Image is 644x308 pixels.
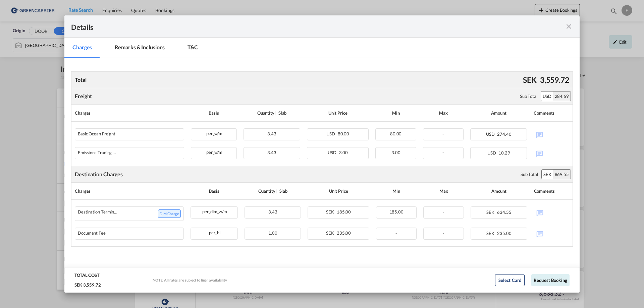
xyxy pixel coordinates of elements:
div: No Comments Available [534,228,570,239]
button: Request Booking [531,274,570,286]
span: 3.43 [267,131,276,136]
div: 3,559.72 [538,73,571,87]
span: - [442,131,444,136]
span: 1.00 [268,230,277,236]
span: 80.00 [390,131,402,136]
div: Max [423,186,464,196]
div: Freight [75,93,92,100]
th: Comments [531,183,573,200]
md-icon: icon-close fg-AAA8AD m-0 cursor [565,22,573,30]
div: Emissions Trading System (ETS) [78,150,118,155]
div: 869.55 [553,170,571,179]
div: Charges [75,108,184,118]
span: SEK [326,209,336,214]
div: Unit Price [307,108,369,118]
div: Destination Terminal Handling Charge [78,209,118,218]
md-dialog: Port of Loading ... [64,15,580,293]
div: NOTE: All rates are subject to liner availability [153,278,227,283]
span: 3.43 [268,209,277,214]
div: Amount [471,186,527,196]
span: SEK [326,230,336,236]
span: - [442,150,444,155]
div: USD [541,91,553,101]
div: Amount [470,108,527,118]
div: Total [73,74,88,85]
span: 274.40 [497,131,511,137]
div: Basis [191,108,237,118]
span: 235.00 [497,231,511,236]
span: 235.00 [337,230,351,236]
span: 3.00 [339,150,348,155]
div: 284.69 [553,91,571,101]
div: SEK [542,170,553,179]
div: Sub Total [520,93,537,99]
th: Comments [530,105,573,122]
span: SEK [486,231,496,236]
span: - [395,230,397,236]
span: DIM Charge [158,209,181,218]
div: Details [71,22,523,30]
md-pagination-wrapper: Use the left and right arrow keys to navigate between tabs [64,39,213,58]
div: Quantity | Slab [244,108,300,118]
span: SEK [486,209,496,215]
span: - [443,230,444,236]
div: Basis [191,186,238,196]
md-tab-item: T&C [179,39,206,58]
div: per_w/m [191,129,236,137]
div: No Comments Available [534,128,569,140]
span: USD [487,150,498,156]
span: 185.00 [389,209,404,214]
div: Quantity | Slab [245,186,301,196]
div: SEK [521,73,538,87]
span: - [443,209,444,214]
span: 80.00 [338,131,350,136]
button: Select Card [495,274,525,286]
div: Destination Charges [75,171,123,178]
md-tab-item: Remarks & Inclusions [107,39,173,58]
md-tab-item: Charges [64,39,100,58]
span: 10.29 [498,150,510,156]
div: per_w/m [191,147,236,156]
div: Charges [75,186,184,196]
div: Document Fee [78,231,106,236]
div: Max [423,108,464,118]
span: 3.43 [267,150,276,155]
div: Min [375,108,416,118]
div: Sub Total [521,171,538,177]
span: 185.00 [337,209,351,214]
div: per_bl [191,228,237,236]
div: No Comments Available [534,147,569,159]
div: Min [376,186,417,196]
div: Basic Ocean Freight [78,131,115,136]
div: per_dim_w/m [191,207,237,215]
div: SEK 3,559.72 [74,282,101,288]
span: USD [326,131,337,136]
div: TOTAL COST [74,272,100,282]
span: USD [328,150,338,155]
span: 3.00 [391,150,400,155]
span: 634.55 [497,209,511,215]
div: No Comments Available [534,206,570,218]
span: USD [486,131,496,137]
div: Unit Price [308,186,369,196]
